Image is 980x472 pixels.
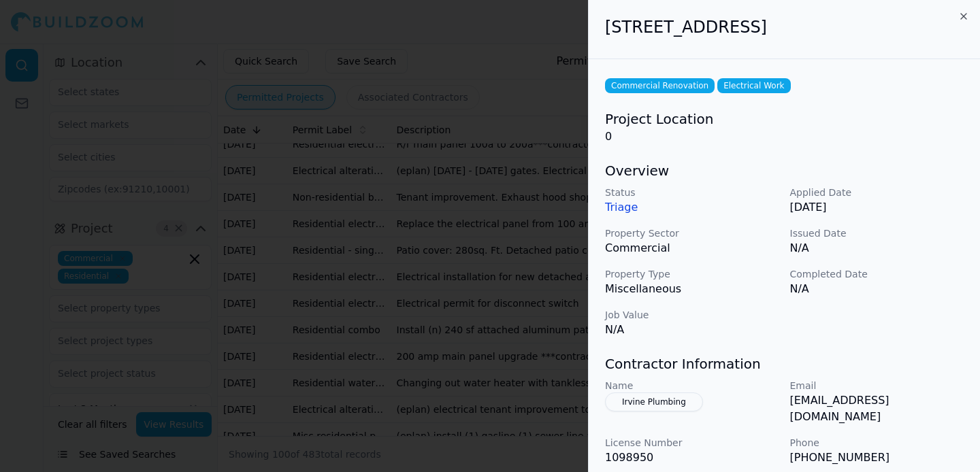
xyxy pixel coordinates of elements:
[605,199,779,216] p: Triage
[790,240,964,256] p: N/A
[605,16,964,38] h2: [STREET_ADDRESS]
[790,281,964,297] p: N/A
[605,450,779,466] p: 1098950
[605,109,964,145] div: 0
[717,78,790,93] span: Electrical Work
[790,392,964,425] p: [EMAIL_ADDRESS][DOMAIN_NAME]
[605,267,779,281] p: Property Type
[605,240,779,256] p: Commercial
[605,78,715,93] span: Commercial Renovation
[605,354,964,373] h3: Contractor Information
[605,226,779,240] p: Property Sector
[790,450,964,466] p: [PHONE_NUMBER]
[790,436,964,450] p: Phone
[605,308,779,322] p: Job Value
[605,379,779,392] p: Name
[790,379,964,392] p: Email
[605,322,779,338] p: N/A
[605,109,964,129] h3: Project Location
[605,392,703,411] button: Irvine Plumbing
[605,161,964,180] h3: Overview
[605,186,779,199] p: Status
[790,199,964,216] p: [DATE]
[605,281,779,297] p: Miscellaneous
[790,226,964,240] p: Issued Date
[790,186,964,199] p: Applied Date
[605,436,779,450] p: License Number
[790,267,964,281] p: Completed Date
